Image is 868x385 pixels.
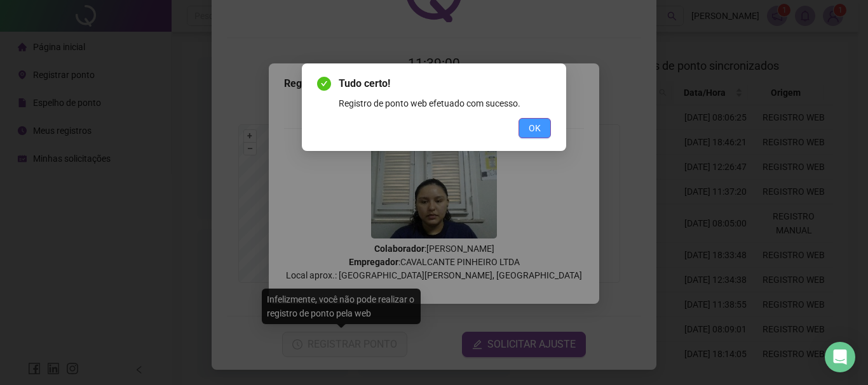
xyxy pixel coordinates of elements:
[317,77,331,91] span: check-circle
[339,96,551,110] div: Registro de ponto web efetuado com sucesso.
[825,342,855,372] div: Open Intercom Messenger
[519,118,551,138] button: OK
[529,121,541,135] span: OK
[339,76,551,91] span: Tudo certo!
